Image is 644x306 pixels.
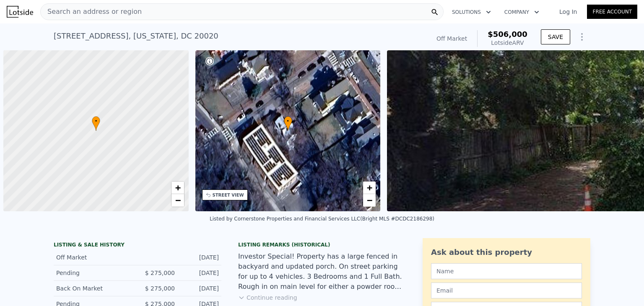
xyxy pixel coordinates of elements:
[587,5,637,19] a: Free Account
[56,269,131,277] div: Pending
[363,182,376,194] a: Zoom in
[92,117,100,125] span: •
[284,117,292,125] span: •
[7,6,33,18] img: Lotside
[145,270,175,276] span: $ 275,000
[284,116,292,131] div: •
[436,34,467,43] div: Off Market
[541,29,570,44] button: SAVE
[182,269,219,277] div: [DATE]
[488,30,527,39] span: $506,000
[431,263,582,279] input: Name
[182,253,219,262] div: [DATE]
[54,30,218,42] div: [STREET_ADDRESS] , [US_STATE] , DC 20020
[92,116,100,131] div: •
[549,8,587,16] a: Log In
[171,182,184,194] a: Zoom in
[574,29,590,45] button: Show Options
[238,252,406,292] div: Investor Special! Property has a large fenced in backyard and updated porch. On street parking fo...
[238,293,297,302] button: Continue reading
[171,194,184,207] a: Zoom out
[498,5,546,20] button: Company
[363,194,376,207] a: Zoom out
[238,241,406,248] div: Listing Remarks (Historical)
[145,285,175,292] span: $ 275,000
[56,284,131,293] div: Back On Market
[367,182,372,193] span: +
[54,241,221,250] div: LISTING & SALE HISTORY
[445,5,498,20] button: Solutions
[175,195,180,205] span: −
[210,216,434,222] div: Listed by Cornerstone Properties and Financial Services LLC (Bright MLS #DCDC2186298)
[488,39,527,47] div: Lotside ARV
[175,182,180,193] span: +
[56,253,131,262] div: Off Market
[213,192,244,198] div: STREET VIEW
[182,284,219,293] div: [DATE]
[431,283,582,298] input: Email
[41,7,142,17] span: Search an address or region
[367,195,372,205] span: −
[431,246,582,258] div: Ask about this property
